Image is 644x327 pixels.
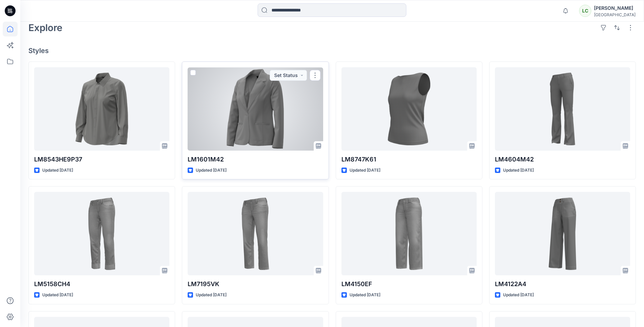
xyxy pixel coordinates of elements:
[341,67,477,151] a: LM8747K61
[341,155,477,164] p: LM8747K61
[188,279,323,289] p: LM7195VK
[350,167,380,174] p: Updated [DATE]
[34,67,169,151] a: LM8543HE9P37
[188,155,323,164] p: LM1601M42
[594,12,636,17] div: [GEOGRAPHIC_DATA]
[341,192,477,275] a: LM4150EF
[34,279,169,289] p: LM5158CH4
[28,47,636,55] h4: Styles
[495,67,630,151] a: LM4604M42
[503,292,534,299] p: Updated [DATE]
[34,155,169,164] p: LM8543HE9P37
[42,167,73,174] p: Updated [DATE]
[188,67,323,151] a: LM1601M42
[579,5,591,17] div: LC
[196,167,226,174] p: Updated [DATE]
[495,192,630,275] a: LM4122A4
[495,155,630,164] p: LM4604M42
[196,292,226,299] p: Updated [DATE]
[495,279,630,289] p: LM4122A4
[341,279,477,289] p: LM4150EF
[503,167,534,174] p: Updated [DATE]
[594,4,636,12] div: [PERSON_NAME]
[188,192,323,275] a: LM7195VK
[28,22,63,33] h2: Explore
[350,292,380,299] p: Updated [DATE]
[34,192,169,275] a: LM5158CH4
[42,292,73,299] p: Updated [DATE]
